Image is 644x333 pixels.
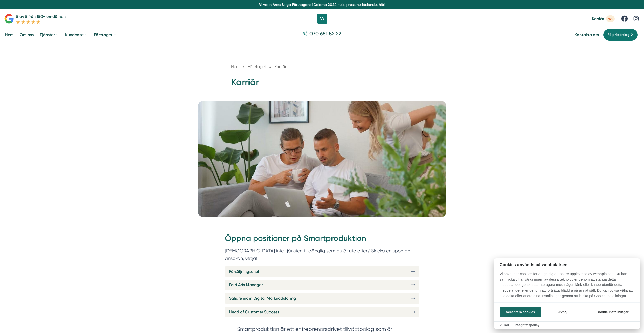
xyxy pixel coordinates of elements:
a: Integritetspolicy [514,323,539,327]
button: Avböj [543,307,583,317]
h2: Cookies används på webbplatsen [494,262,640,267]
a: Villkor [500,323,509,327]
button: Cookie-inställningar [590,307,635,317]
p: Vi använder cookies för att ge dig en bättre upplevelse av webbplatsen. Du kan samtycka till anvä... [494,271,640,302]
button: Acceptera cookies [500,307,541,317]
